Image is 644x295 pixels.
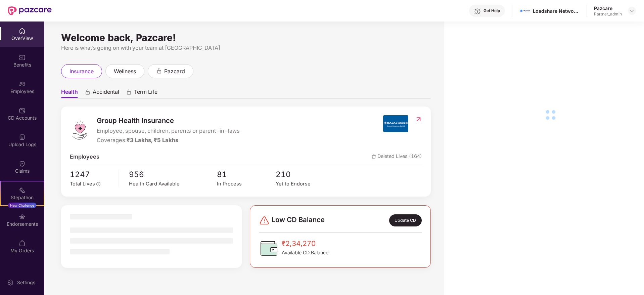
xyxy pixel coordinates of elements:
div: animation [156,68,162,74]
div: Partner_admin [594,11,622,17]
img: RedirectIcon [415,116,422,123]
span: pazcard [164,67,185,76]
span: Accidental [93,88,119,98]
span: 210 [276,168,334,180]
span: 1247 [70,168,114,180]
img: svg+xml;base64,PHN2ZyBpZD0iRHJvcGRvd24tMzJ4MzIiIHhtbG5zPSJodHRwOi8vd3d3LnczLm9yZy8yMDAwL3N2ZyIgd2... [629,8,635,13]
span: Health [61,88,78,98]
img: 1629197545249.jpeg [520,6,530,16]
span: wellness [114,67,136,76]
div: Get Help [484,8,500,13]
div: Yet to Endorse [276,180,334,188]
img: svg+xml;base64,PHN2ZyBpZD0iRGFuZ2VyLTMyeDMyIiB4bWxucz0iaHR0cDovL3d3dy53My5vcmcvMjAwMC9zdmciIHdpZH... [259,215,270,226]
div: animation [85,89,91,95]
div: Health Card Available [129,180,217,188]
img: svg+xml;base64,PHN2ZyBpZD0iQ2xhaW0iIHhtbG5zPSJodHRwOi8vd3d3LnczLm9yZy8yMDAwL3N2ZyIgd2lkdGg9IjIwIi... [19,160,26,167]
img: svg+xml;base64,PHN2ZyBpZD0iRW5kb3JzZW1lbnRzIiB4bWxucz0iaHR0cDovL3d3dy53My5vcmcvMjAwMC9zdmciIHdpZH... [19,213,26,220]
img: svg+xml;base64,PHN2ZyB4bWxucz0iaHR0cDovL3d3dy53My5vcmcvMjAwMC9zdmciIHdpZHRoPSIyMSIgaGVpZ2h0PSIyMC... [19,187,26,194]
img: svg+xml;base64,PHN2ZyBpZD0iQ0RfQWNjb3VudHMiIGRhdGEtbmFtZT0iQ0QgQWNjb3VudHMiIHhtbG5zPSJodHRwOi8vd3... [19,107,26,114]
div: Loadshare Networks Pvt Ltd [533,8,580,14]
div: Pazcare [594,5,622,11]
span: Total Lives [70,181,95,187]
img: logo [70,120,90,140]
div: Here is what’s going on with your team at [GEOGRAPHIC_DATA] [61,44,431,52]
span: Deleted Lives (164) [372,153,422,161]
img: svg+xml;base64,PHN2ZyBpZD0iRW1wbG95ZWVzIiB4bWxucz0iaHR0cDovL3d3dy53My5vcmcvMjAwMC9zdmciIHdpZHRoPS... [19,81,26,87]
span: Available CD Balance [282,249,328,256]
img: svg+xml;base64,PHN2ZyBpZD0iSGVscC0zMngzMiIgeG1sbnM9Imh0dHA6Ly93d3cudzMub3JnLzIwMDAvc3ZnIiB3aWR0aD... [474,8,481,15]
div: animation [126,89,132,95]
span: Low CD Balance [272,214,325,226]
img: New Pazcare Logo [8,6,52,15]
div: Settings [15,279,37,286]
img: svg+xml;base64,PHN2ZyBpZD0iTXlfT3JkZXJzIiBkYXRhLW5hbWU9Ik15IE9yZGVycyIgeG1sbnM9Imh0dHA6Ly93d3cudz... [19,240,26,247]
img: svg+xml;base64,PHN2ZyBpZD0iSG9tZSIgeG1sbnM9Imh0dHA6Ly93d3cudzMub3JnLzIwMDAvc3ZnIiB3aWR0aD0iMjAiIG... [19,28,26,34]
span: Employees [70,153,99,161]
div: Update CD [389,214,422,226]
span: Employee, spouse, children, parents or parent-in-laws [97,127,240,135]
img: insurerIcon [383,115,408,132]
span: info-circle [96,182,100,186]
span: ₹2,34,270 [282,238,328,249]
div: Welcome back, Pazcare! [61,35,431,40]
img: CDBalanceIcon [259,238,279,258]
span: insurance [70,67,94,76]
span: 81 [217,168,276,180]
div: New Challenge [8,203,36,208]
img: deleteIcon [372,155,376,159]
img: svg+xml;base64,PHN2ZyBpZD0iU2V0dGluZy0yMHgyMCIgeG1sbnM9Imh0dHA6Ly93d3cudzMub3JnLzIwMDAvc3ZnIiB3aW... [7,279,14,286]
span: 956 [129,168,217,180]
img: svg+xml;base64,PHN2ZyBpZD0iQmVuZWZpdHMiIHhtbG5zPSJodHRwOi8vd3d3LnczLm9yZy8yMDAwL3N2ZyIgd2lkdGg9Ij... [19,54,26,61]
img: svg+xml;base64,PHN2ZyBpZD0iVXBsb2FkX0xvZ3MiIGRhdGEtbmFtZT0iVXBsb2FkIExvZ3MiIHhtbG5zPSJodHRwOi8vd3... [19,134,26,140]
span: Term Life [134,88,157,98]
div: Coverages: [97,136,240,145]
div: In Process [217,180,276,188]
span: Group Health Insurance [97,115,240,126]
div: Stepathon [1,194,44,201]
span: ₹3 Lakhs, ₹5 Lakhs [127,137,178,143]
